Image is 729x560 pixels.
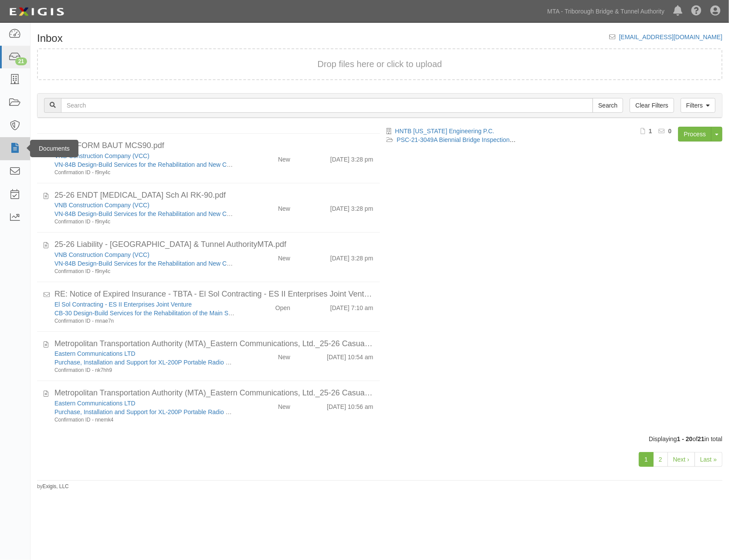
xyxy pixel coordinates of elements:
[54,367,235,374] div: Confirmation ID - nk7hh9
[37,33,63,44] h1: Inbox
[54,161,466,168] a: VN-84B Design-Build Services for the Rehabilitation and New Construction of [GEOGRAPHIC_DATA] Ver...
[698,435,705,442] b: 21
[593,98,623,113] input: Search
[54,408,286,415] a: Purchase, Installation and Support for XL-200P Portable Radio System (0000011138)
[54,400,136,407] a: Eastern Communications LTD
[630,98,674,113] a: Clear Filters
[54,202,149,209] a: VNB Construction Company (VCC)
[54,239,373,250] div: 25-26 Liability - Triborough Bridge & Tunnel AuthorityMTA.pdf
[278,201,290,213] div: New
[54,190,373,201] div: 25-26 ENDT GLIA Sch AI RK-90.pdf
[54,251,149,258] a: VNB Construction Company (VCC)
[691,6,702,17] i: Help Center - Complianz
[54,140,373,152] div: 25-26 FORM BAUT MCS90.pdf
[54,218,235,226] div: Confirmation ID - f9ny4c
[330,152,373,164] div: [DATE] 3:28 pm
[54,349,235,358] div: Eastern Communications LTD
[54,338,373,350] div: Metropolitan Transportation Authority (MTA)_Eastern Communications, Ltd._25-26 Casualty_10-15-202...
[54,268,235,275] div: Confirmation ID - f9ny4c
[54,160,235,169] div: VN-84B Design-Build Services for the Rehabilitation and New Construction of Brooklyn Verrazzano-N...
[61,98,593,113] input: Search
[54,358,235,367] div: Purchase, Installation and Support for XL-200P Portable Radio System (0000011138)
[54,350,136,357] a: Eastern Communications LTD
[54,210,466,217] a: VN-84B Design-Build Services for the Rehabilitation and New Construction of [GEOGRAPHIC_DATA] Ver...
[678,127,712,142] a: Process
[54,408,235,416] div: Purchase, Installation and Support for XL-200P Portable Radio System (0000011138)
[54,310,560,317] a: CB-30 Design-Build Services for the Rehabilitation of the Main Spans (Spans 3 to 7) of the [GEOGR...
[543,3,669,20] a: MTA - Triborough Bridge & Tunnel Authority
[649,128,652,135] b: 1
[653,452,668,467] a: 2
[327,349,373,361] div: [DATE] 10:54 am
[54,201,235,209] div: VNB Construction Company (VCC)
[668,128,672,135] b: 0
[54,260,466,267] a: VN-84B Design-Build Services for the Rehabilitation and New Construction of [GEOGRAPHIC_DATA] Ver...
[330,201,373,213] div: [DATE] 3:28 pm
[639,452,654,467] a: 1
[54,399,235,408] div: Eastern Communications LTD
[395,128,495,135] a: HNTB [US_STATE] Engineering P.C.
[668,452,695,467] a: Next ›
[30,140,78,157] div: Documents
[7,4,67,20] img: logo-5460c22ac91f19d4615b14bd174203de0afe785f0fc80cf4dbbc73dc1793850b.png
[54,388,373,399] div: Metropolitan Transportation Authority (MTA)_Eastern Communications, Ltd._25-26 Casualty_10-15-202...
[695,452,722,467] a: Last »
[677,435,693,442] b: 1 - 20
[54,259,235,268] div: VN-84B Design-Build Services for the Rehabilitation and New Construction of Brooklyn Verrazzano-N...
[54,152,235,160] div: VNB Construction Company (VCC)
[278,250,290,263] div: New
[54,416,235,424] div: Confirmation ID - nnemk4
[278,152,290,164] div: New
[54,169,235,176] div: Confirmation ID - f9ny4c
[54,359,286,366] a: Purchase, Installation and Support for XL-200P Portable Radio System (0000011138)
[43,483,69,489] a: Exigis, LLC
[31,435,729,443] div: Displaying of in total
[681,98,715,113] a: Filters
[619,34,722,40] a: [EMAIL_ADDRESS][DOMAIN_NAME]
[54,152,149,159] a: VNB Construction Company (VCC)
[54,301,192,308] a: El Sol Contracting - ES II Enterprises Joint Venture
[54,317,235,325] div: Confirmation ID - mnae7n
[54,209,235,218] div: VN-84B Design-Build Services for the Rehabilitation and New Construction of Brooklyn Verrazzano-N...
[37,483,69,490] small: by
[54,289,373,300] div: RE: Notice of Expired Insurance - TBTA - El Sol Contracting - ES II Enterprises Joint Venture - C...
[278,399,290,411] div: New
[318,58,442,71] button: Drop files here or click to upload
[330,300,373,312] div: [DATE] 7:10 am
[275,300,290,312] div: Open
[327,399,373,411] div: [DATE] 10:56 am
[278,349,290,361] div: New
[54,250,235,259] div: VNB Construction Company (VCC)
[15,57,27,65] div: 21
[330,250,373,263] div: [DATE] 3:28 pm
